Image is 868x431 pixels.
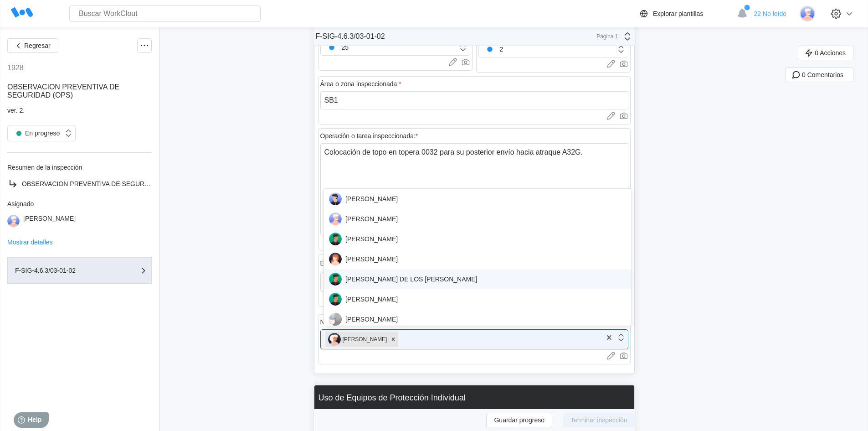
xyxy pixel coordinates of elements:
[800,6,815,21] img: user-3.png
[7,107,152,114] div: ver. 2.
[329,253,626,265] div: [PERSON_NAME]
[329,213,626,225] div: [PERSON_NAME]
[638,8,733,19] a: Explorar plantillas
[15,267,106,274] div: F-SIG-4.6.3/03-01-02
[7,215,20,227] img: user-3.png
[325,41,351,54] div: 25´
[328,333,341,346] img: user-4.png
[329,192,626,205] div: [PERSON_NAME]
[69,5,261,22] input: Buscar WorkClout
[7,239,53,245] button: Mostrar detalles
[815,50,846,56] span: 0 Acciones
[24,42,51,49] span: Regresar
[7,38,58,53] button: Regresar
[7,64,24,72] div: 1928
[329,213,342,225] img: user-3.png
[320,143,628,235] textarea: Colocación de topo en topera 0032 para su posterior envío hacia atraque A32G.
[320,260,550,267] div: Empresa o departamento de TPS a la que pertenecen las personas observadas:
[570,417,627,423] span: Terminar inspección
[7,83,119,99] span: OBSERVACION PREVENTIVA DE SEGURIDAD (OPS)
[483,43,503,56] div: 2
[12,127,60,140] div: En progreso
[7,200,152,208] div: Asignado
[328,333,387,346] div: [PERSON_NAME]
[320,91,628,109] input: Type here...
[653,10,704,17] div: Explorar plantillas
[7,178,152,189] a: OBSERVACION PREVENTIVA DE SEGURIDAD (OPS)
[785,68,853,82] button: 0 Comentarios
[802,72,843,78] span: 0 Comentarios
[7,257,152,284] button: F-SIG-4.6.3/03-01-02
[486,413,552,427] button: Guardar progreso
[329,273,626,286] div: [PERSON_NAME] DE LOS [PERSON_NAME]
[329,293,626,306] div: [PERSON_NAME]
[329,233,626,245] div: [PERSON_NAME]
[320,80,401,88] div: Área o zona inspeccionada:
[329,233,342,245] img: user.png
[320,132,418,140] div: Operación o tarea inspeccionada:
[329,313,342,326] img: WIN_20230308_10_32_46_Pro.jpg
[329,313,626,326] div: [PERSON_NAME]
[320,318,437,326] div: Nombre/s de la/s persona/s observada/s:
[329,293,342,306] img: user.png
[754,10,786,17] span: 22 No leído
[563,413,635,427] button: Terminar inspección
[798,46,853,60] button: 0 Acciones
[329,273,342,286] img: user.png
[7,164,152,171] div: Resumen de la inspección
[329,192,342,205] img: user-5.png
[22,180,179,187] span: OBSERVACION PREVENTIVA DE SEGURIDAD (OPS)
[329,253,342,265] img: user-2.png
[494,417,544,423] span: Guardar progreso
[23,215,76,227] div: [PERSON_NAME]
[318,393,466,403] div: Uso de Equipos de Protección Individual
[596,33,618,40] div: Página 1
[316,32,385,41] div: F-SIG-4.6.3/03-01-02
